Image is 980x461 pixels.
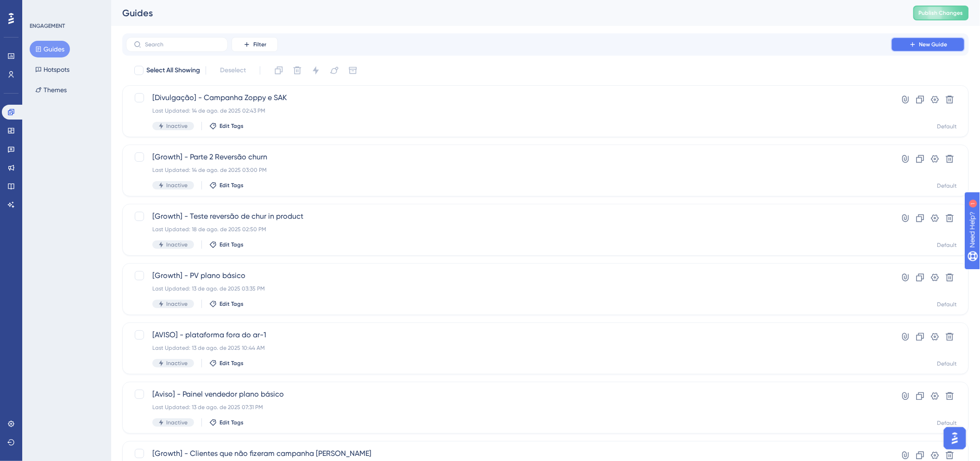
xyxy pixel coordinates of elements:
[166,360,188,367] span: Inactive
[166,122,188,130] span: Inactive
[220,182,244,189] span: Edit Tags
[891,37,965,52] button: New Guide
[152,270,865,281] span: [Growth] - PV plano básico
[937,182,957,189] div: Default
[220,300,244,308] span: Edit Tags
[145,41,220,48] input: Search
[152,226,865,233] div: Last Updated: 18 de ago. de 2025 02:50 PM
[937,241,957,249] div: Default
[64,5,67,12] div: 1
[937,123,957,130] div: Default
[919,9,963,17] span: Publish Changes
[152,107,865,114] div: Last Updated: 14 de ago. de 2025 02:43 PM
[152,329,865,341] span: [AVISO] - plataforma fora do ar-1
[166,300,188,308] span: Inactive
[941,424,969,452] iframe: UserGuiding AI Assistant Launcher
[919,41,948,48] span: New Guide
[220,360,244,367] span: Edit Tags
[220,419,244,426] span: Edit Tags
[152,448,865,459] span: [Growth] - Clientes que não fizeram campanha [PERSON_NAME]
[166,182,188,189] span: Inactive
[209,419,244,426] button: Edit Tags
[166,241,188,248] span: Inactive
[937,419,957,427] div: Default
[220,241,244,248] span: Edit Tags
[152,166,865,174] div: Last Updated: 14 de ago. de 2025 03:00 PM
[152,344,865,352] div: Last Updated: 13 de ago. de 2025 10:44 AM
[30,41,70,57] button: Guides
[122,6,890,19] div: Guides
[152,404,865,411] div: Last Updated: 13 de ago. de 2025 07:31 PM
[913,6,969,20] button: Publish Changes
[212,62,254,79] button: Deselect
[253,41,266,48] span: Filter
[152,92,865,103] span: [Divulgação] - Campanha Zoppy e SAK
[152,285,865,292] div: Last Updated: 13 de ago. de 2025 03:35 PM
[209,300,244,308] button: Edit Tags
[152,389,865,400] span: [Aviso] - Painel vendedor plano básico
[220,122,244,130] span: Edit Tags
[220,65,246,76] span: Deselect
[146,65,200,76] span: Select All Showing
[209,122,244,130] button: Edit Tags
[152,211,865,222] span: [Growth] - Teste reversão de chur in product
[937,301,957,308] div: Default
[152,152,865,163] span: [Growth] - Parte 2 Reversão churn
[937,360,957,367] div: Default
[30,82,72,98] button: Themes
[209,241,244,248] button: Edit Tags
[166,419,188,426] span: Inactive
[30,22,65,30] div: ENGAGEMENT
[30,61,75,78] button: Hotspots
[209,182,244,189] button: Edit Tags
[209,360,244,367] button: Edit Tags
[22,2,58,13] span: Need Help?
[232,37,278,52] button: Filter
